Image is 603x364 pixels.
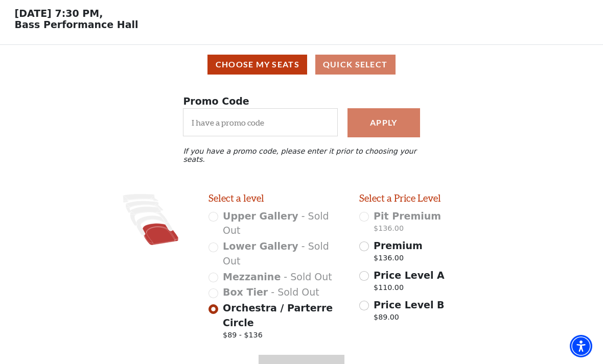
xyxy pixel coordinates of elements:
span: - Sold Out [271,286,319,298]
h2: Select a Price Level [359,192,496,204]
span: - Sold Out [223,240,329,266]
span: Lower Gallery [223,240,298,252]
span: Box Tier [223,286,268,298]
input: Price Level B [359,301,369,310]
p: If you have a promo code, please enter it prior to choosing your seats. [183,147,420,163]
h2: Select a level [208,192,345,204]
span: Pit Premium [374,210,441,222]
span: - Sold Out [284,271,332,282]
p: $136.00 [374,253,423,266]
span: Premium [374,240,423,251]
div: Accessibility Menu [570,335,592,357]
span: Price Level B [374,299,444,310]
span: Mezzanine [223,271,281,282]
button: Choose My Seats [207,55,307,75]
p: $136.00 [374,223,441,237]
span: Price Level A [374,270,445,281]
p: $110.00 [374,282,445,296]
p: Promo Code [183,94,420,109]
input: Price Level A [359,271,369,281]
span: $89 - $136 [223,330,344,344]
span: Upper Gallery [223,210,298,222]
p: $89.00 [374,312,444,326]
input: Premium [359,241,369,251]
span: Orchestra / Parterre Circle [223,302,333,328]
input: I have a promo code [183,108,337,136]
